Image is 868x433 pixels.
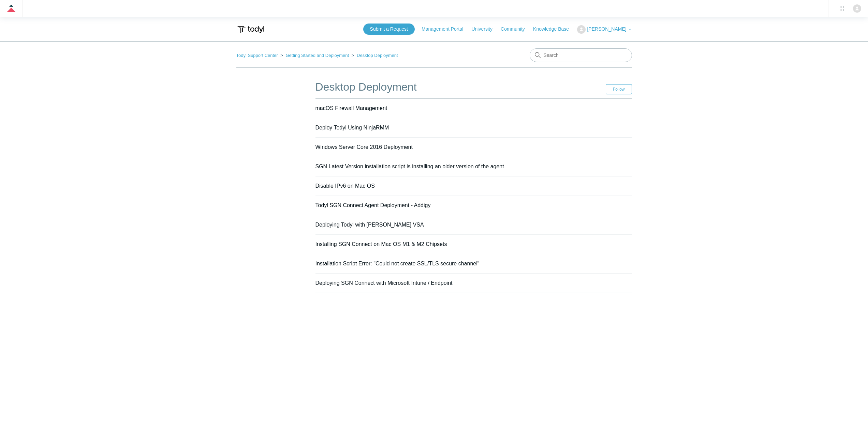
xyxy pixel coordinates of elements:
a: Getting Started and Deployment [285,53,349,58]
a: Windows Server Core 2016 Deployment [315,144,413,150]
h1: Desktop Deployment [315,79,606,95]
a: SGN Latest Version installation script is installing an older version of the agent [315,164,504,169]
a: Disable IPv6 on Mac OS [315,183,375,189]
a: Installation Script Error: "Could not create SSL/TLS secure channel" [315,261,480,266]
img: Todyl Support Center Help Center home page [236,23,265,36]
a: Management Portal [422,26,470,33]
a: Desktop Deployment [357,53,398,58]
button: Follow Section [606,84,632,94]
li: Getting Started and Deployment [279,53,350,58]
img: user avatar [853,4,861,13]
a: Submit a Request [363,24,415,35]
li: Todyl Support Center [236,53,279,58]
a: macOS Firewall Management [315,105,387,111]
button: [PERSON_NAME] [577,25,632,34]
span: [PERSON_NAME] [587,26,626,32]
a: Deploy Todyl Using NinjaRMM [315,125,389,130]
a: Installing SGN Connect on Mac OS M1 & M2 Chipsets [315,241,447,247]
a: Knowledge Base [533,26,576,33]
li: Desktop Deployment [350,53,398,58]
input: Search [530,48,632,62]
a: Deploying SGN Connect with Microsoft Intune / Endpoint [315,280,453,286]
a: Todyl SGN Connect Agent Deployment - Addigy [315,202,431,208]
a: Community [501,26,532,33]
a: Todyl Support Center [236,53,278,58]
a: Deploying Todyl with [PERSON_NAME] VSA [315,222,424,228]
a: University [471,26,499,33]
zd-hc-trigger: Click your profile icon to open the profile menu [853,4,861,13]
